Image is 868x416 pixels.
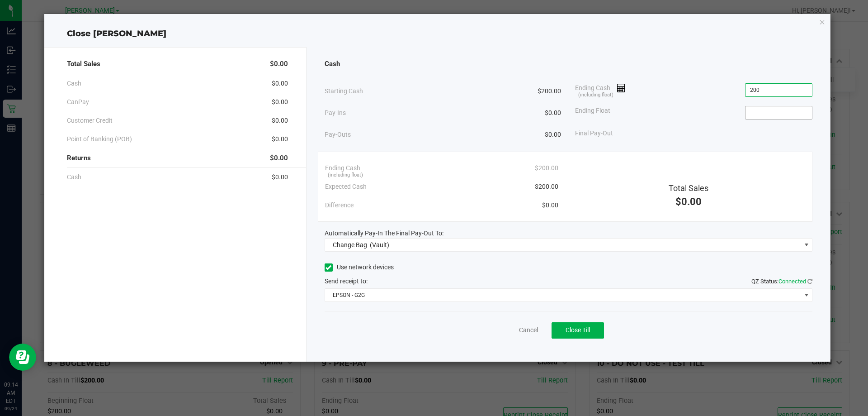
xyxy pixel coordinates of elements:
[575,106,610,120] span: Ending Float
[535,182,558,191] span: $200.00
[535,163,558,173] span: $200.00
[778,278,806,285] span: Connected
[370,241,389,249] span: (Vault)
[325,201,354,210] span: Difference
[272,79,288,88] span: $0.00
[675,196,702,207] span: $0.00
[325,108,346,118] span: Pay-Ins
[542,201,558,210] span: $0.00
[538,86,561,96] span: $200.00
[325,230,443,237] span: Automatically Pay-In The Final Pay-Out To:
[325,263,394,272] label: Use network devices
[325,163,360,173] span: Ending Cash
[519,325,538,335] a: Cancel
[325,59,340,69] span: Cash
[751,278,812,285] span: QZ Status:
[325,289,801,301] span: EPSON - G2G
[545,108,561,118] span: $0.00
[67,116,113,125] span: Customer Credit
[270,59,288,69] span: $0.00
[67,59,100,69] span: Total Sales
[545,130,561,139] span: $0.00
[575,129,613,138] span: Final Pay-Out
[333,241,367,249] span: Change Bag
[67,97,89,107] span: CanPay
[67,172,81,182] span: Cash
[575,83,626,97] span: Ending Cash
[272,116,288,125] span: $0.00
[67,79,81,88] span: Cash
[325,277,368,285] span: Send receipt to:
[270,153,288,163] span: $0.00
[325,86,363,96] span: Starting Cash
[44,28,831,40] div: Close [PERSON_NAME]
[669,183,708,193] span: Total Sales
[578,91,613,99] span: (including float)
[566,326,590,334] span: Close Till
[272,134,288,144] span: $0.00
[325,182,367,191] span: Expected Cash
[272,172,288,182] span: $0.00
[67,148,288,168] div: Returns
[9,344,36,371] iframe: Resource center
[325,130,351,139] span: Pay-Outs
[328,172,363,179] span: (including float)
[67,134,132,144] span: Point of Banking (POB)
[552,322,604,339] button: Close Till
[272,97,288,107] span: $0.00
